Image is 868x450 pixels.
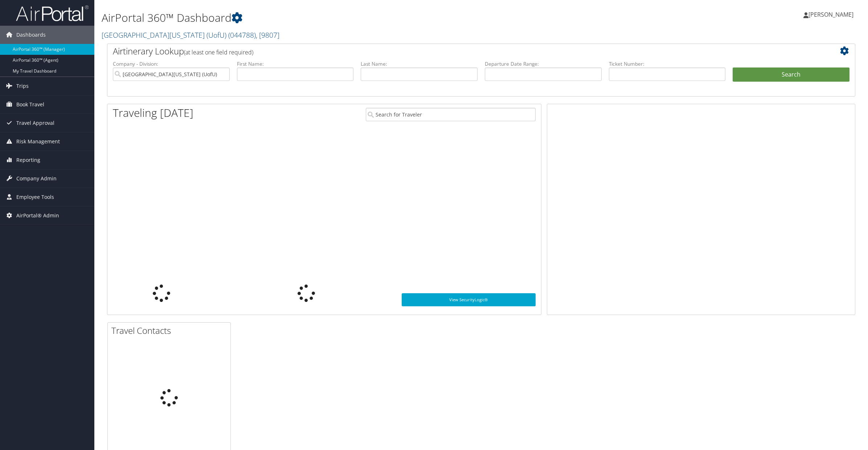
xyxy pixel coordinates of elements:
span: Employee Tools [16,188,54,206]
label: Last Name: [361,60,478,67]
span: ( 044788 ) [228,30,256,40]
span: Dashboards [16,26,46,44]
a: View SecurityLogic® [402,293,535,306]
span: Reporting [16,151,40,169]
input: Search for Traveler [366,108,536,121]
span: Travel Approval [16,114,54,132]
a: [PERSON_NAME] [803,4,861,25]
h1: Traveling [DATE] [113,105,193,120]
h2: Airtinerary Lookup [113,45,787,57]
label: Departure Date Range: [485,60,602,67]
span: (at least one field required) [184,48,253,56]
span: , [ 9807 ] [256,30,279,40]
button: Search [733,67,849,82]
a: [GEOGRAPHIC_DATA][US_STATE] (UofU) [102,30,279,40]
span: Risk Management [16,132,60,151]
label: Company - Division: [113,60,230,67]
span: [PERSON_NAME] [808,11,853,19]
span: AirPortal® Admin [16,206,59,225]
label: Ticket Number: [609,60,726,67]
img: airportal-logo.png [16,5,89,22]
span: Book Travel [16,95,44,114]
h1: AirPortal 360™ Dashboard [102,10,608,25]
span: Trips [16,77,29,95]
label: First Name: [237,60,354,67]
h2: Travel Contacts [111,324,230,337]
span: Company Admin [16,169,57,188]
